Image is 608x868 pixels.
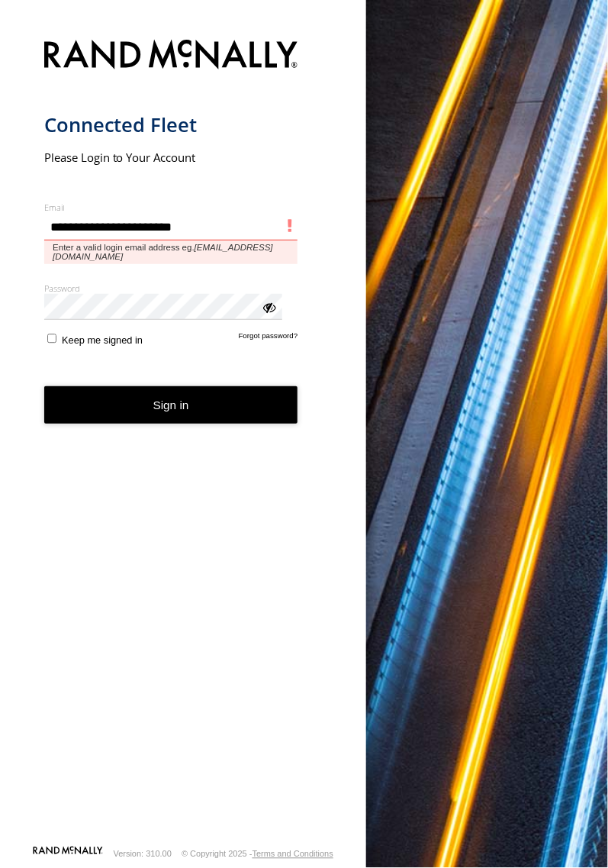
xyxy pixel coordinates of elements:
h2: Please Login to Your Account [44,150,298,165]
div: ViewPassword [261,299,276,315]
a: Terms and Conditions [253,850,333,859]
div: © Copyright 2025 - [182,850,333,859]
label: Email [44,202,298,213]
div: Version: 310.00 [114,850,172,859]
em: [EMAIL_ADDRESS][DOMAIN_NAME] [53,243,273,261]
a: Forgot password? [239,331,298,346]
input: Keep me signed in [47,334,57,344]
label: Password [44,282,298,294]
span: Keep me signed in [62,334,143,346]
h1: Connected Fleet [44,112,298,137]
form: main [44,31,323,845]
span: Enter a valid login email address eg. [44,240,298,264]
a: Visit our Website [33,847,103,862]
img: Rand McNally [44,37,298,76]
button: Sign in [44,386,298,424]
